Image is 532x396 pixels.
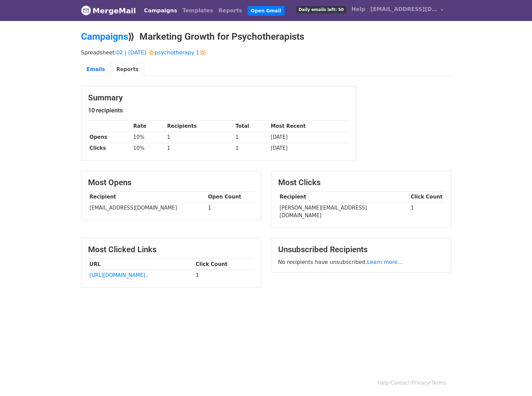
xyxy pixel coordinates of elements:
th: Click Count [409,191,444,203]
h3: Most Clicked Links [88,245,254,255]
h3: Unsubscribed Recipients [278,245,444,255]
th: Recipients [165,121,234,132]
a: Help [378,380,389,386]
td: 1 [234,143,269,154]
h5: 10 recipients [88,107,349,114]
td: 10% [132,143,166,154]
td: [DATE] [269,132,349,143]
td: 1 [165,132,234,143]
td: 1 [165,143,234,154]
a: MergeMail [81,4,136,18]
th: Total [234,121,269,132]
h2: ⟫ Marketing Growth for Psychotherapists [81,31,451,42]
a: Emails [81,63,111,76]
td: 1 [234,132,269,143]
th: URL [88,259,194,270]
a: Learn more... [367,259,403,265]
a: 02 | [DATE] 🔆psychotherapy 1🔆 [116,49,206,56]
iframe: Chat Widget [499,364,532,396]
a: Contact [391,380,410,386]
th: Open Count [206,191,254,203]
h3: Summary [88,93,349,103]
th: Rate [132,121,166,132]
a: Campaigns [141,4,180,17]
p: Spreadsheet: [81,49,451,56]
th: Recipient [278,191,409,203]
td: [EMAIL_ADDRESS][DOMAIN_NAME] [88,203,206,214]
td: 1 [194,270,254,281]
span: [EMAIL_ADDRESS][DOMAIN_NAME] [371,5,437,13]
a: Privacy [412,380,430,386]
p: No recipients have unsubscribed. [278,259,444,266]
td: 1 [409,203,444,221]
td: [DATE] [269,143,349,154]
th: Click Count [194,259,254,270]
a: Reports [111,63,144,76]
th: Most Recent [269,121,349,132]
a: Reports [216,4,245,17]
th: Recipient [88,191,206,203]
a: Campaigns [81,31,128,42]
a: [URL][DOMAIN_NAME].. [89,272,148,278]
a: [EMAIL_ADDRESS][DOMAIN_NAME] [368,3,446,18]
td: [PERSON_NAME][EMAIL_ADDRESS][DOMAIN_NAME] [278,203,409,221]
h3: Most Opens [88,178,254,187]
td: 1 [206,203,254,214]
span: Daily emails left: 50 [296,6,346,13]
h3: Most Clicks [278,178,444,187]
th: Opens [88,132,132,143]
a: Open Gmail [247,6,285,16]
th: Clicks [88,143,132,154]
td: 10% [132,132,166,143]
a: Help [349,3,368,16]
a: Terms [431,380,446,386]
img: MergeMail logo [81,5,91,15]
a: Templates [180,4,216,17]
a: Daily emails left: 50 [294,3,349,16]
